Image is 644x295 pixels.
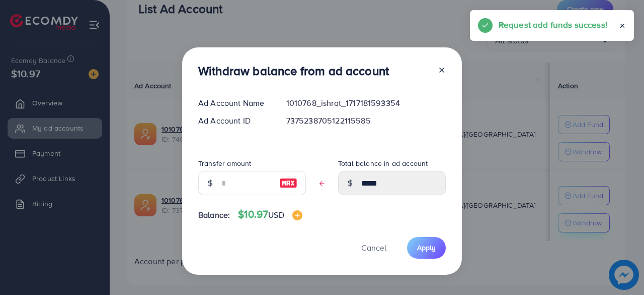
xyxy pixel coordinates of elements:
div: 7375238705122115585 [278,115,454,127]
label: Transfer amount [198,158,251,168]
span: Balance: [198,209,230,221]
div: 1010768_ishrat_1717181593354 [278,97,454,109]
h4: $10.97 [238,208,302,221]
span: Apply [417,243,436,253]
span: USD [268,209,284,220]
h3: Withdraw balance from ad account [198,64,389,78]
div: Ad Account Name [190,97,278,109]
img: image [279,177,297,189]
button: Cancel [349,237,399,259]
div: Ad Account ID [190,115,278,127]
button: Apply [407,237,446,259]
img: image [292,210,302,220]
label: Total balance in ad account [338,158,428,168]
h5: Request add funds success! [499,18,607,31]
span: Cancel [361,242,386,253]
